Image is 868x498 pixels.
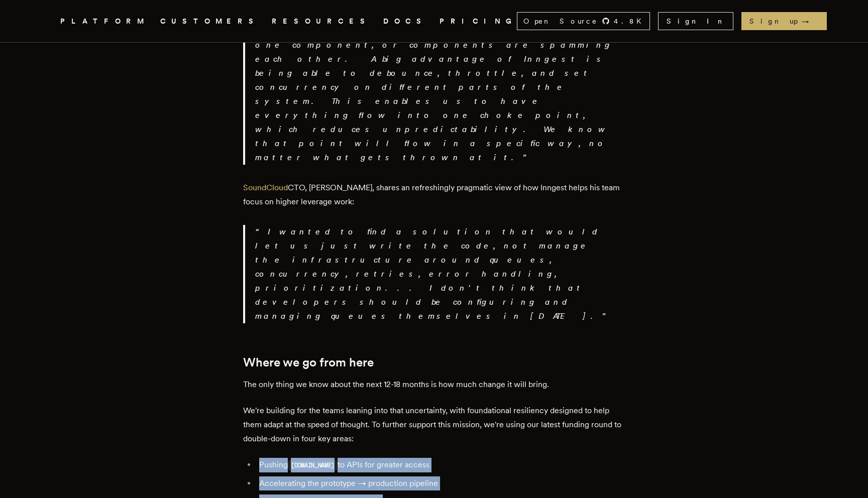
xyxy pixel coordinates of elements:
span: 4.8 K [614,16,647,26]
p: CTO, [PERSON_NAME], shares an refreshingly pragmatic view of how Inngest helps his team focus on ... [243,181,625,209]
span: Open Source [523,16,598,26]
p: I wanted to find a solution that would let us just write the code, not manage the infrastructure ... [255,225,625,323]
a: Sign In [658,12,733,30]
a: CUSTOMERS [160,15,260,28]
button: RESOURCES [272,15,371,28]
li: Pushing to APIs for greater access [256,458,625,472]
span: → [802,16,819,26]
strong: Where we go from here [243,355,374,369]
a: PRICING [440,15,517,28]
li: Accelerating the prototype → production pipeline [256,476,625,490]
button: PLATFORM [60,15,148,28]
a: Sign up [741,12,827,30]
p: The only thing we know about the next 12-18 months is how much change it will bring. [243,378,625,392]
a: SoundCloud [243,183,288,192]
code: [DOMAIN_NAME] [288,460,338,471]
p: We're building for the teams leaning into that uncertainty, with foundational resiliency designed... [243,404,625,446]
a: DOCS [383,15,427,28]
